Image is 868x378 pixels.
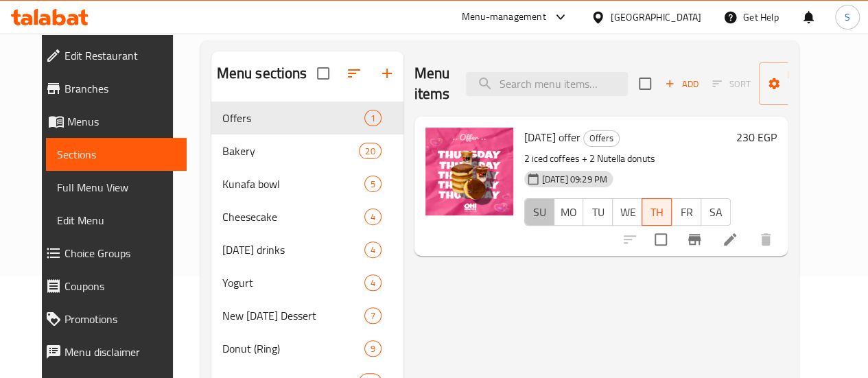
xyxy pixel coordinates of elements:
button: SA [701,198,731,226]
span: Select section [631,69,659,98]
button: Branch-specific-item [678,223,711,256]
span: 5 [365,178,381,191]
span: Edit Restaurant [64,47,176,64]
span: Select all sections [309,59,338,88]
div: New [DATE] Dessert7 [211,299,403,332]
span: Manage items [770,67,840,101]
span: Kunafa bowl [222,176,364,192]
span: 1 [365,112,381,125]
span: Yogurt [222,274,364,291]
button: delete [749,223,782,256]
span: 4 [365,276,381,290]
span: [DATE] drinks [222,241,364,258]
a: Choice Groups [34,237,187,270]
a: Full Menu View [46,171,187,204]
div: items [364,241,382,258]
a: Menu disclaimer [34,335,187,368]
span: TH [648,202,666,222]
span: Cheesecake [222,209,364,225]
span: Add item [659,73,703,95]
div: Bakery20 [211,134,403,167]
div: Kunafa bowl5 [211,167,403,200]
span: Select section first [703,73,759,95]
span: TU [589,202,607,222]
span: Edit Menu [57,212,176,228]
div: items [364,307,382,324]
a: Edit Menu [46,204,187,237]
span: Bakery [222,143,360,159]
span: Menu disclaimer [64,344,176,360]
a: Menus [34,105,187,138]
span: New [DATE] Dessert [222,307,364,324]
div: items [359,143,381,159]
div: Ramadan drinks [222,241,364,258]
span: 4 [365,244,381,257]
span: WE [618,202,637,222]
span: Promotions [64,311,176,327]
span: SU [530,202,549,222]
span: [DATE] 09:29 PM [537,173,613,186]
span: Full Menu View [57,179,176,196]
span: Offers [222,110,364,126]
span: Select to update [646,225,675,254]
a: Edit menu item [722,231,738,248]
img: Thursday offer [425,128,513,215]
span: 9 [365,342,381,355]
button: WE [612,198,642,226]
div: Cheesecake4 [211,200,403,233]
span: MO [560,202,578,222]
span: Coupons [64,278,176,294]
h6: 230 EGP [736,128,777,147]
div: items [364,110,382,126]
button: Add [659,73,703,95]
div: Donut (Ring)9 [211,332,403,365]
div: items [364,209,382,225]
span: Add [663,76,700,92]
button: Manage items [759,62,851,105]
button: SU [524,198,554,226]
div: [DATE] drinks4 [211,233,403,266]
span: Choice Groups [64,245,176,261]
div: New Ramadan Dessert [222,307,364,324]
button: TU [583,198,613,226]
a: Promotions [34,303,187,335]
span: Branches [64,80,176,97]
span: Offers [584,130,619,146]
span: 7 [365,309,381,322]
button: FR [671,198,701,226]
div: items [364,176,382,192]
div: items [364,340,382,357]
span: S [845,10,850,25]
button: TH [642,198,672,226]
span: SA [707,202,725,222]
a: Edit Restaurant [34,39,187,72]
span: 4 [365,211,381,224]
a: Coupons [34,270,187,303]
h2: Menu sections [217,63,307,84]
span: FR [677,202,696,222]
span: 20 [360,145,380,158]
span: Menus [67,113,176,130]
button: MO [554,198,584,226]
span: [DATE] offer [524,127,580,147]
span: Sections [57,146,176,163]
span: Donut (Ring) [222,340,364,357]
div: [GEOGRAPHIC_DATA] [611,10,701,25]
div: items [364,274,382,291]
p: 2 iced coffees + 2 Nutella donuts [524,150,731,167]
a: Sections [46,138,187,171]
a: Branches [34,72,187,105]
div: Offers [583,130,620,147]
span: Sort sections [338,57,371,90]
button: Add section [371,57,403,90]
input: search [466,72,628,96]
div: Offers1 [211,102,403,134]
h2: Menu items [414,63,450,104]
div: Yogurt4 [211,266,403,299]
